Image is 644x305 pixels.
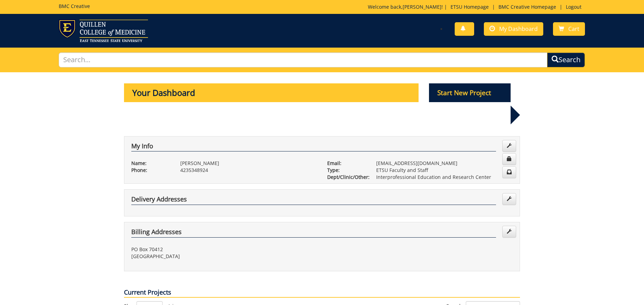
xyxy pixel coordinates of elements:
button: Search [547,52,585,67]
span: My Dashboard [499,25,538,33]
p: Dept/Clinic/Other: [327,174,366,181]
p: Welcome back, ! | | | [368,3,585,10]
a: Edit Addresses [502,226,516,238]
a: Change Communication Preferences [502,166,516,178]
img: ETSU logo [59,19,148,42]
h4: My Info [131,143,496,152]
input: Search... [59,52,547,67]
a: Logout [562,3,585,10]
a: BMC Creative Homepage [495,3,560,10]
a: Edit Info [502,140,516,152]
p: PO Box 70412 [131,246,317,253]
h5: BMC Creative [59,3,90,9]
span: Cart [568,25,579,33]
a: [PERSON_NAME] [403,3,441,10]
p: [GEOGRAPHIC_DATA] [131,253,317,260]
p: [PERSON_NAME] [180,160,317,167]
p: Email: [327,160,366,167]
h4: Billing Addresses [131,229,496,238]
p: 4235348924 [180,167,317,174]
a: Start New Project [429,90,511,97]
a: Change Password [502,153,516,165]
a: My Dashboard [484,22,543,36]
p: Type: [327,167,366,174]
p: Current Projects [124,288,520,298]
p: Name: [131,160,170,167]
p: [EMAIL_ADDRESS][DOMAIN_NAME] [376,160,513,167]
p: Start New Project [429,83,511,102]
p: Phone: [131,167,170,174]
a: ETSU Homepage [447,3,492,10]
p: ETSU Faculty and Staff [376,167,513,174]
a: Edit Addresses [502,193,516,205]
a: Cart [553,22,585,36]
p: Your Dashboard [124,83,419,102]
p: Interprofessional Education and Research Center [376,174,513,181]
h4: Delivery Addresses [131,196,496,205]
